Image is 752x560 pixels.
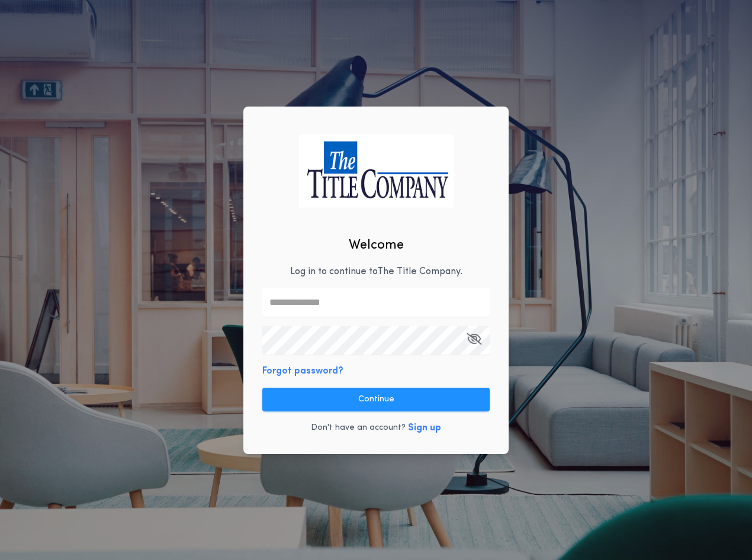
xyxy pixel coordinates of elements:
[311,422,406,434] p: Don't have an account?
[262,364,343,378] button: Forgot password?
[262,388,490,411] button: Continue
[290,265,462,279] p: Log in to continue to The Title Company .
[349,236,404,255] h2: Welcome
[298,134,454,207] img: logo
[408,421,441,435] button: Sign up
